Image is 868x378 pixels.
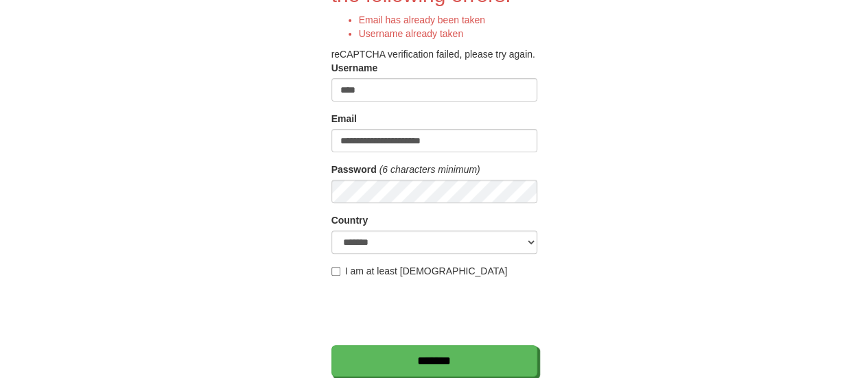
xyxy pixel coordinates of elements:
[331,264,508,278] label: I am at least [DEMOGRAPHIC_DATA]
[331,285,540,338] iframe: reCAPTCHA
[379,164,480,175] em: (6 characters minimum)
[359,27,537,40] li: Username already taken
[359,13,537,27] li: Email has already been taken
[331,163,377,176] label: Password
[331,112,357,126] label: Email
[331,267,340,276] input: I am at least [DEMOGRAPHIC_DATA]
[331,213,368,227] label: Country
[331,61,378,75] label: Username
